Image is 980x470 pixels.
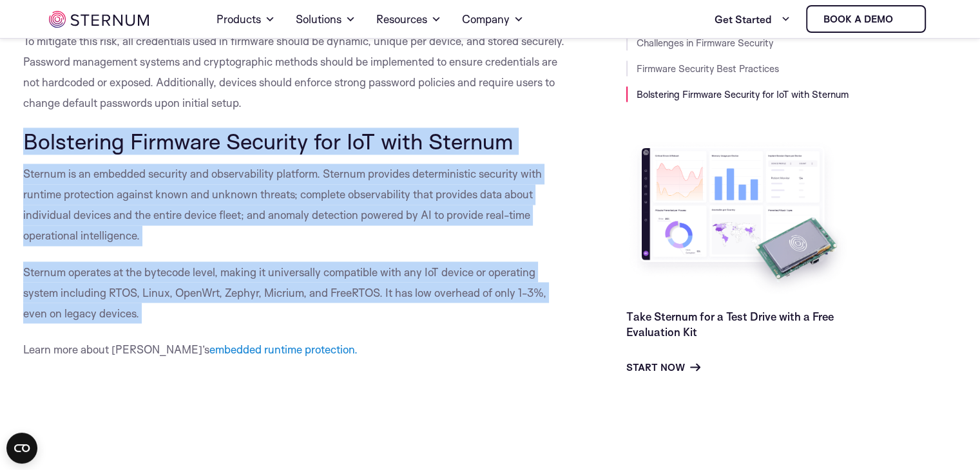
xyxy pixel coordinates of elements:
p: Sternum is an embedded security and observability platform. Sternum provides deterministic securi... [23,164,568,246]
a: Bolstering Firmware Security for IoT with Sternum [637,88,849,100]
img: sternum iot [49,11,149,28]
a: Solutions [296,1,356,37]
a: Resources [376,1,441,37]
p: Sternum operates at the bytecode level, making it universally compatible with any IoT device or o... [23,261,568,323]
a: Challenges in Firmware Security [637,37,773,49]
img: Take Sternum for a Test Drive with a Free Evaluation Kit [626,138,852,298]
a: Firmware Security Best Practices [637,62,779,75]
button: Open CMP widget [6,433,37,464]
a: Company [462,1,524,37]
a: Start Now [626,359,700,375]
a: embedded runtime protection. [209,342,358,355]
p: Learn more about [PERSON_NAME]’s [23,339,568,359]
a: Book a demo [806,5,926,33]
a: Take Sternum for a Test Drive with a Free Evaluation Kit [626,309,834,338]
img: sternum iot [898,14,908,24]
span: Bolstering Firmware Security for IoT with Sternum [23,127,513,155]
a: Get Started [715,6,791,32]
a: Products [216,1,275,37]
